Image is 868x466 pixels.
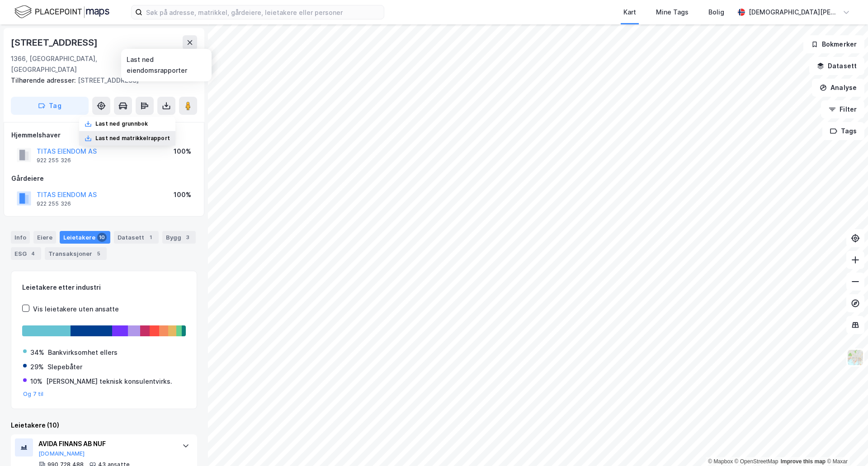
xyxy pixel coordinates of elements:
div: 10 [97,233,107,242]
button: [DOMAIN_NAME] [38,450,85,457]
iframe: Chat Widget [823,423,868,466]
div: Bolig [708,7,724,18]
div: Info [11,231,30,244]
div: 34% [30,347,44,358]
div: Last ned matrikkelrapport [95,135,170,142]
div: Transaksjoner [45,247,107,260]
button: Filter [821,100,864,118]
div: 10% [30,376,42,387]
div: [DEMOGRAPHIC_DATA][PERSON_NAME] [749,7,839,18]
div: Mine Tags [656,7,689,18]
div: [STREET_ADDRESS] [11,35,99,50]
div: 100% [174,146,191,157]
a: OpenStreetMap [735,458,778,465]
div: Eiere [33,231,56,244]
div: Kontrollprogram for chat [823,423,868,466]
div: AVIDA FINANS AB NUF [38,438,173,449]
div: [PERSON_NAME] teknisk konsulentvirks. [46,376,172,387]
div: ESG [11,247,41,260]
button: Tags [822,122,864,140]
img: logo.f888ab2527a4732fd821a326f86c7f29.svg [14,4,109,20]
div: 1366, [GEOGRAPHIC_DATA], [GEOGRAPHIC_DATA] [11,53,127,75]
div: Slepebåter [47,362,82,372]
img: Z [847,349,864,366]
a: Improve this map [781,458,826,465]
div: Gårdeiere [11,173,197,184]
div: Datasett [114,231,159,244]
div: 1 [146,233,155,242]
div: Kart [623,7,636,18]
button: Bokmerker [803,35,864,53]
button: Og 7 til [23,391,44,398]
div: Vis leietakere uten ansatte [33,304,119,315]
div: Leietakere [60,231,110,244]
a: Mapbox [708,458,733,465]
div: Last ned grunnbok [95,120,148,127]
div: 5 [94,249,103,258]
div: Hjemmelshaver [11,130,197,141]
div: [GEOGRAPHIC_DATA], 41/134 [127,53,197,75]
button: Analyse [812,79,864,97]
div: [STREET_ADDRESS] [11,75,190,86]
div: 100% [174,189,191,200]
div: Bygg [162,231,196,244]
button: Datasett [809,57,864,75]
span: Tilhørende adresser: [11,76,78,84]
div: 4 [28,249,38,258]
button: Tag [11,97,89,115]
div: 922 255 326 [37,200,71,207]
input: Søk på adresse, matrikkel, gårdeiere, leietakere eller personer [142,5,384,19]
div: Leietakere etter industri [22,282,186,293]
div: 922 255 326 [37,157,71,164]
div: Leietakere (10) [11,420,197,431]
div: 3 [183,233,192,242]
div: 29% [30,362,44,372]
div: Bankvirksomhet ellers [48,347,118,358]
